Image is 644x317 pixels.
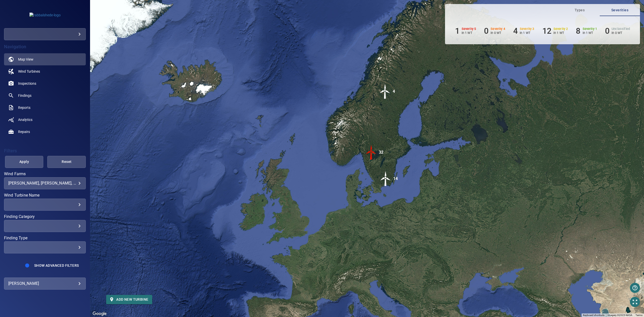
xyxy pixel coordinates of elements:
a: analytics noActive [4,114,86,126]
img: rabbalshede-logo [29,13,61,18]
img: windFarmIconCat5.svg [364,145,379,160]
span: Severities [603,7,637,13]
div: [PERSON_NAME], [PERSON_NAME], Hud, Lerkaka, Ostra, Raftsjohojden, Simmatorp, Stensasa, [GEOGRAPHI... [8,181,82,186]
h6: 12 [542,26,551,36]
div: 14 [393,171,398,186]
li: Severity 4 [484,26,505,36]
li: Severity 3 [513,26,534,36]
div: Wind Farms [4,177,86,189]
p: in 0 WT [612,31,630,35]
div: Finding Type [4,241,86,253]
span: Types [562,7,597,13]
span: Map View [18,57,33,62]
div: Wind Turbine Name [4,199,86,211]
p: in 1 WT [462,31,476,35]
h4: Navigation [4,44,86,49]
h6: Unclassified [612,27,630,31]
span: Analytics [18,117,32,122]
span: Reset [54,159,79,165]
button: Add new turbine [106,295,152,304]
div: Finding Category [4,220,86,232]
span: Reports [18,105,30,110]
a: inspections noActive [4,77,86,89]
li: Severity Unclassified [605,26,630,36]
span: Apply [11,159,37,165]
span: Wind Turbines [18,69,40,74]
li: Severity 5 [455,26,476,36]
a: reports noActive [4,102,86,114]
label: Finding Category [4,215,86,219]
gmp-advanced-marker: 32 [364,145,379,161]
h6: Severity 2 [553,27,568,31]
h6: 0 [605,26,610,36]
h6: 0 [484,26,489,36]
h6: Severity 4 [491,27,505,31]
a: Open this area in Google Maps (opens a new window) [91,310,108,317]
p: in 1 WT [583,31,597,35]
a: repairs noActive [4,126,86,138]
h6: 1 [455,26,460,36]
label: Wind Farms [4,172,86,176]
h6: Severity 5 [462,27,476,31]
span: Show Advanced Filters [34,263,79,267]
p: in 1 WT [520,31,534,35]
span: Findings [18,93,31,98]
span: Imagery ©2025 NASA [608,314,632,316]
button: Reset [47,156,86,168]
span: Add new turbine [110,296,148,303]
button: Keyboard shortcuts [583,313,605,317]
h6: 8 [576,26,580,36]
a: map active [4,53,86,65]
p: in 0 WT [491,31,505,35]
h6: Severity 3 [520,27,534,31]
div: 4 [393,84,395,99]
h6: Severity 1 [583,27,597,31]
img: Google [91,310,108,317]
label: Finding Type [4,236,86,240]
button: Show Advanced Filters [31,261,82,269]
span: Inspections [18,81,36,86]
div: 32 [379,145,383,160]
h6: 4 [513,26,518,36]
gmp-advanced-marker: 14 [378,171,393,187]
p: in 1 WT [553,31,568,35]
button: Apply [5,156,44,168]
img: windFarmIcon.svg [378,171,393,186]
a: windturbines noActive [4,65,86,77]
div: [PERSON_NAME] [8,280,82,288]
span: Repairs [18,129,30,134]
li: Severity 1 [576,26,597,36]
img: windFarmIcon.svg [378,84,393,99]
h4: Filters [4,148,86,153]
div: rabbalshede [4,28,86,40]
a: Terms (opens in new tab) [635,314,642,316]
gmp-advanced-marker: 4 [378,84,393,100]
li: Severity 2 [542,26,568,36]
a: findings noActive [4,89,86,102]
label: Wind Turbine Name [4,193,86,197]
